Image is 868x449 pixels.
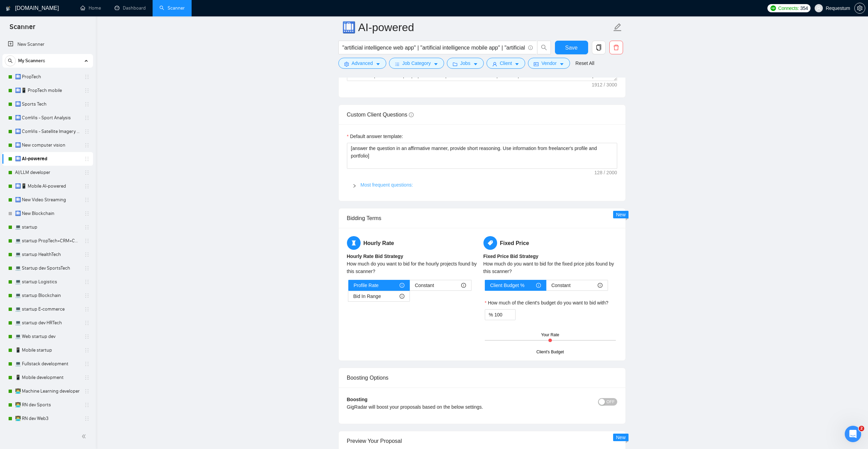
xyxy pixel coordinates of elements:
span: holder [84,170,90,175]
span: caret-down [433,62,438,67]
h5: Hourly Rate [347,236,481,250]
span: 354 [800,4,808,12]
a: 🛄 PropTech [15,70,80,84]
div: How much do you want to bid for the hourly projects found by this scanner? [347,260,481,275]
span: info-circle [536,283,541,288]
span: holder [84,252,90,257]
a: 🛄 Sports Tech [15,97,80,111]
span: holder [84,279,90,285]
span: Constant [415,280,434,290]
span: user [492,62,497,67]
span: caret-down [376,62,380,67]
span: holder [84,224,90,230]
a: 💻 startup dev HRTech [15,316,80,330]
span: info-circle [409,112,414,117]
span: holder [84,320,90,326]
span: holder [84,156,90,162]
button: userClientcaret-down [487,58,526,69]
span: holder [84,266,90,271]
span: setting [344,62,349,67]
span: holder [84,361,90,367]
span: holder [84,402,90,408]
span: holder [84,183,90,189]
span: Connects: [778,4,799,12]
a: 🛄 New Blockchain [15,207,80,220]
span: Client Budget % [490,280,524,290]
span: holder [84,389,90,394]
span: delete [610,44,623,51]
a: 📱 Mobile development [15,371,80,384]
div: GigRadar will boost your proposals based on the below settings. [347,403,550,411]
a: 💻 Startup dev SportsTech [15,261,80,275]
span: holder [84,197,90,203]
span: user [816,6,821,11]
a: 🛄 ComVis - Sport Analysis [15,111,80,125]
a: 🛄 ComVis - Satellite Imagery Analysis [15,125,80,138]
div: Boosting Options [347,368,617,387]
span: idcard [534,62,539,67]
button: barsJob Categorycaret-down [389,58,444,69]
span: edit [613,23,622,32]
span: Advanced [352,59,373,67]
span: copy [592,44,605,51]
span: double-left [81,433,88,440]
span: info-circle [400,294,404,299]
a: 💻 startup E-commerce [15,302,80,316]
span: New [616,212,625,217]
b: Fixed Price Bid Strategy [483,254,539,259]
a: 💻 startup PropTech+CRM+Construction [15,234,80,248]
a: 💻 Web startup dev [15,330,80,343]
span: caret-down [515,62,519,67]
span: Scanner [4,22,41,36]
a: 📱 Mobile startup [15,343,80,357]
button: folderJobscaret-down [447,58,484,69]
span: holder [84,142,90,148]
textarea: Default answer template: [347,143,617,169]
span: New [616,435,625,440]
span: Constant [552,280,571,290]
span: search [5,58,15,63]
a: 👨‍💻 RN dev Web3 [15,412,80,425]
input: Scanner name... [342,19,612,36]
span: holder [84,307,90,312]
a: Most frequent questions: [361,182,413,188]
span: holder [84,74,90,80]
span: holder [84,416,90,421]
img: upwork-logo.png [770,5,776,11]
a: 💻 startup Logistics [15,275,80,289]
span: holder [84,334,90,339]
button: search [5,55,16,66]
label: Default answer template: [347,133,403,140]
a: Reset All [575,59,594,67]
span: holder [84,129,90,134]
a: homeHome [80,5,101,11]
span: holder [84,88,90,93]
span: info-circle [400,283,404,288]
span: OFF [607,398,615,406]
button: Save [555,41,588,54]
span: caret-down [559,62,564,67]
div: How much do you want to bid for the fixed price jobs found by this scanner? [483,260,617,275]
span: setting [855,5,865,11]
span: holder [84,115,90,121]
span: Job Category [402,59,431,67]
li: New Scanner [2,38,93,51]
span: folder [453,62,457,67]
a: setting [854,5,865,11]
span: 2 [859,426,864,431]
button: idcardVendorcaret-down [528,58,570,69]
span: Profile Rate [354,280,379,290]
label: How much of the client's budget do you want to bid with? [485,299,609,307]
span: holder [84,211,90,216]
b: Hourly Rate Bid Strategy [347,254,403,259]
input: Search Freelance Jobs... [342,43,525,52]
img: logo [6,3,11,14]
div: Most frequent questions: [347,177,617,193]
a: 🛄 New Video Streaming [15,193,80,207]
span: Save [565,43,578,52]
div: Bidding Terms [347,208,617,228]
a: 🛄 AI-powered [15,152,80,166]
input: How much of the client's budget do you want to bid with? [494,310,515,320]
span: Jobs [460,59,470,67]
span: Bid In Range [353,291,381,301]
